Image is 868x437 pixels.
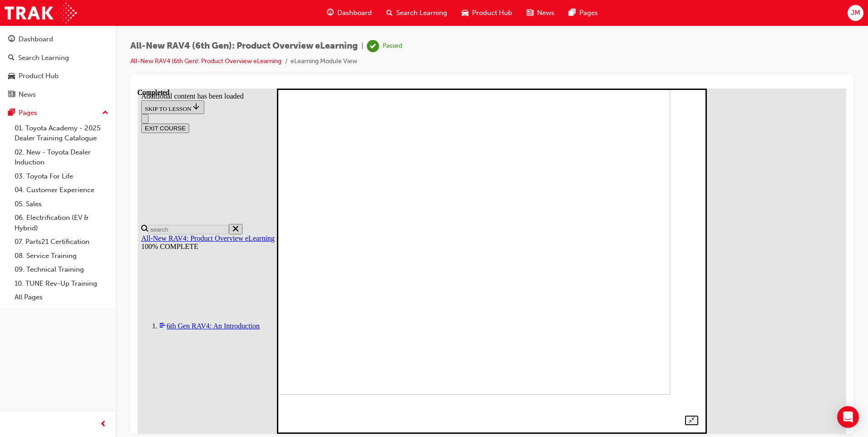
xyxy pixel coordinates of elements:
[11,183,112,197] a: 04. Customer Experience
[19,108,37,118] div: Pages
[337,8,372,18] span: Dashboard
[848,5,863,21] button: JM
[320,4,379,22] a: guage-iconDashboard
[579,8,598,18] span: Pages
[519,4,562,22] a: news-iconNews
[4,86,112,103] a: News
[130,41,358,51] span: All-New RAV4 (6th Gen): Product Overview eLearning
[19,71,59,81] div: Product Hub
[837,406,859,428] div: Open Intercom Messenger
[11,121,112,145] a: 01. Toyota Academy - 2025 Dealer Training Catalogue
[8,72,15,80] span: car-icon
[11,197,112,211] a: 05. Sales
[102,107,108,119] span: up-icon
[454,4,519,22] a: car-iconProduct Hub
[291,56,357,67] li: eLearning Module View
[367,40,379,52] span: learningRecordVerb_PASS-icon
[527,7,533,19] span: news-icon
[4,29,112,104] button: DashboardSearch LearningProduct HubNews
[11,263,112,277] a: 09. Technical Training
[130,57,281,65] a: All-New RAV4 (6th Gen): Product Overview eLearning
[4,50,112,66] a: Search Learning
[8,91,15,99] span: news-icon
[851,8,860,18] span: JM
[537,8,554,18] span: News
[383,42,402,50] div: Passed
[8,35,15,44] span: guage-icon
[11,290,112,304] a: All Pages
[11,169,112,184] a: 03. Toyota For Life
[379,4,454,22] a: search-iconSearch Learning
[4,104,112,121] button: Pages
[396,8,447,18] span: Search Learning
[327,7,334,19] span: guage-icon
[361,41,363,51] span: |
[11,211,112,235] a: 06. Electrification (EV & Hybrid)
[5,3,77,23] img: Trak
[11,235,112,249] a: 07. Parts21 Certification
[4,68,112,84] a: Product Hub
[386,7,393,19] span: search-icon
[462,7,469,19] span: car-icon
[562,4,605,22] a: pages-iconPages
[100,419,107,430] span: prev-icon
[472,8,512,18] span: Product Hub
[569,7,576,19] span: pages-icon
[11,145,112,169] a: 02. New - Toyota Dealer Induction
[19,34,53,45] div: Dashboard
[19,89,36,100] div: News
[8,54,15,62] span: search-icon
[11,249,112,263] a: 08. Service Training
[11,277,112,291] a: 10. TUNE Rev-Up Training
[8,109,15,117] span: pages-icon
[4,31,112,48] a: Dashboard
[547,327,561,337] button: Unzoom image
[18,53,69,63] div: Search Learning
